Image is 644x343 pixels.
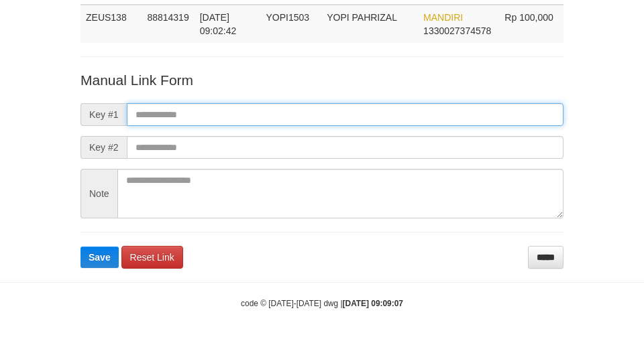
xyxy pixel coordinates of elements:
span: Rp 100,000 [504,12,553,23]
span: Save [89,252,111,263]
small: code © [DATE]-[DATE] dwg | [241,299,403,308]
button: Save [80,247,119,268]
a: Reset Link [121,246,183,269]
span: Note [80,169,117,218]
span: Reset Link [130,252,174,263]
span: YOPI1503 [266,12,309,23]
span: Key #2 [80,136,127,159]
strong: [DATE] 09:09:07 [343,299,403,308]
span: [DATE] 09:02:42 [200,12,237,36]
td: ZEUS138 [80,5,142,43]
td: 88814319 [142,5,194,43]
span: YOPI PAHRIZAL [327,12,397,23]
span: MANDIRI [423,12,463,23]
span: Key #1 [80,103,127,126]
p: Manual Link Form [80,70,563,90]
span: Copy 1330027374578 to clipboard [423,25,491,36]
